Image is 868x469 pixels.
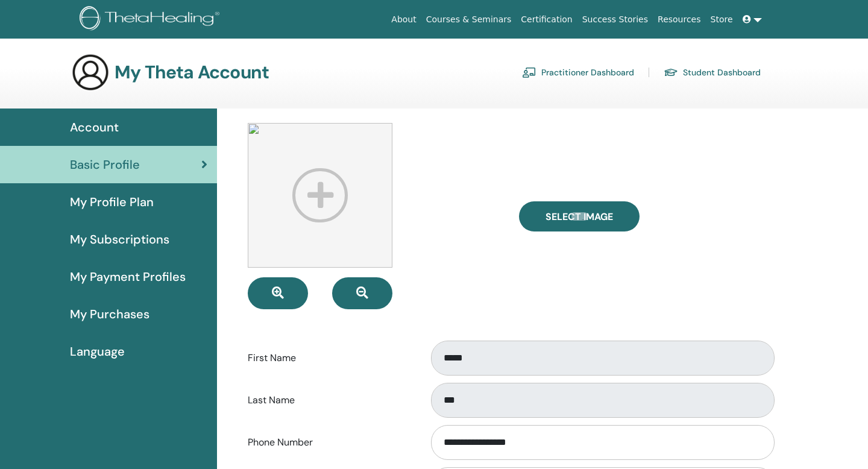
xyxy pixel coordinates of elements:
[115,61,269,83] h3: My Theta Account
[248,123,392,268] img: profile
[653,8,706,31] a: Resources
[546,210,613,223] span: Select Image
[239,347,420,370] label: First Name
[70,305,149,323] span: My Purchases
[70,230,169,248] span: My Subscriptions
[421,8,517,31] a: Courses & Seminars
[706,8,738,31] a: Store
[239,389,420,412] label: Last Name
[239,431,420,454] label: Phone Number
[522,67,536,78] img: chalkboard-teacher.svg
[522,63,634,82] a: Practitioner Dashboard
[386,8,421,31] a: About
[577,8,653,31] a: Success Stories
[80,6,224,33] img: logo.png
[70,118,119,136] span: Account
[70,268,186,286] span: My Payment Profiles
[71,53,110,92] img: generic-user-icon.jpg
[70,193,154,211] span: My Profile Plan
[664,68,678,78] img: graduation-cap.svg
[664,63,761,82] a: Student Dashboard
[70,342,125,360] span: Language
[571,212,587,221] input: Select Image
[70,156,140,174] span: Basic Profile
[516,8,577,31] a: Certification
